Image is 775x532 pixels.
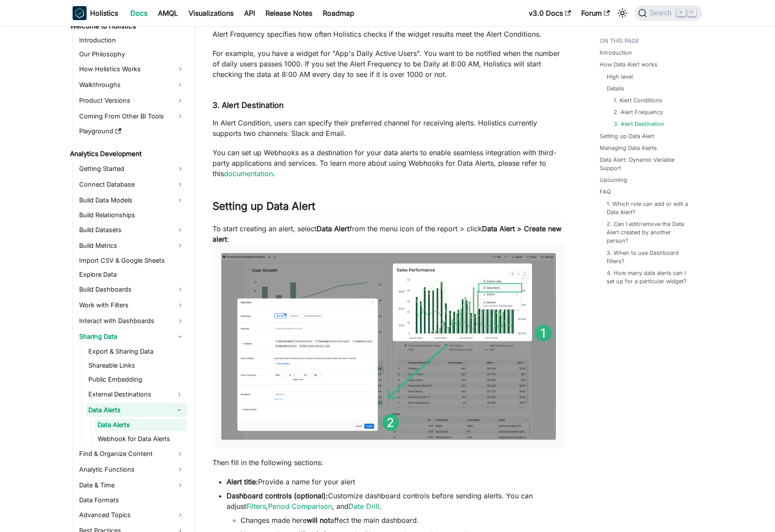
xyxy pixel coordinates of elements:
[67,20,187,32] a: Welcome to Holistics
[260,6,318,20] a: Release Notes
[349,502,379,511] a: Date Drill
[77,478,187,492] a: Date & Time
[213,457,565,468] p: Then fill in the following sections:
[600,188,611,196] a: FAQ
[73,6,87,20] img: Holistics
[77,94,187,108] a: Product Versions
[614,96,662,104] a: 1. Alert Conditions
[86,373,187,386] a: Public Embedding
[615,6,629,20] button: Switch between dark and light mode (currently light mode)
[77,462,187,476] a: Analytic Functions
[600,176,627,184] a: Upcoming
[86,387,171,401] a: External Destinations
[607,269,694,285] a: 4. How many data alerts can I set up for a particular widget?
[607,73,633,81] a: High level
[77,268,187,281] a: Explore Data
[183,6,239,20] a: Visualizations
[607,84,624,93] a: Details
[246,502,266,511] a: Filters
[600,60,657,69] a: How Data Alert works
[77,298,187,312] a: Work with Filters
[213,48,565,80] p: For example, you have a widget for "App's Daily Active Users". You want to be notified when the n...
[64,26,195,532] nav: Docs sidebar
[77,314,187,328] a: Interact with Dashboards
[77,330,187,344] a: Sharing Data
[213,118,565,139] p: In Alert Condition, users can specify their preferred channel for receiving alerts. Holistics cur...
[614,108,663,116] a: 2. Alert Frequency
[318,6,360,20] a: Roadmap
[171,403,187,417] button: Collapse sidebar category 'Data Alerts'
[607,220,694,245] a: 2. Can I edit/remove the Data Alert created by another person?
[600,156,697,172] a: Data Alert: Dynamic Variable Support
[213,223,565,449] p: To start creating an alert, select from the menu icon of the report > click :
[688,9,696,17] kbd: K
[95,433,187,445] a: Webhook for Data Alerts
[213,224,562,243] strong: Data Alert > Create new alert
[77,177,187,191] a: Connect Database
[576,6,615,20] a: Forum
[227,476,565,487] li: Provide a name for your alert
[600,144,657,152] a: Managing Data Alerts
[77,223,187,237] a: Build Datasets
[600,49,632,57] a: Introduction
[614,120,664,128] a: 3. Alert Destination
[268,502,332,511] a: Period Comparison
[73,6,118,20] a: HolisticsHolistics
[77,209,187,221] a: Build Relationships
[647,9,677,17] span: Search
[77,109,187,123] a: Coming From Other BI Tools
[77,254,187,267] a: Import CSV & Google Sheets
[86,345,187,358] a: Export & Sharing Data
[239,6,260,20] a: API
[241,515,565,525] li: Changes made here affect the main dashboard.
[524,6,576,20] a: v3.0 Docs
[77,48,187,60] a: Our Philosophy
[86,359,187,372] a: Shareable Links
[213,29,565,39] p: Alert Frequency specifies how often Holistics checks if the widget results meet the Alert Conditi...
[125,6,153,20] a: Docs
[67,148,187,160] a: Analytics Development
[213,147,565,179] p: You can set up Webhooks as a destination for your data alerts to enable seamless integration with...
[77,162,187,176] a: Getting Started
[77,494,187,506] a: Data Formats
[307,516,330,525] strong: will not
[213,200,565,216] h2: Setting up Data Alert
[213,101,565,111] h4: 3. Alert Destination
[635,5,702,21] button: Search (Command+K)
[86,403,171,417] a: Data Alerts
[77,282,187,296] a: Build Dashboards
[77,193,187,207] a: Build Data Models
[600,132,654,140] a: Setting up Data Alert
[77,508,187,522] a: Advanced Topics
[224,169,273,178] a: documentation
[171,387,187,401] button: Expand sidebar category 'External Destinations'
[677,9,685,17] kbd: ⌘
[77,447,187,461] a: Find & Organize Content
[77,62,187,76] a: How Holistics Works
[607,200,694,216] a: 1. Which role can add or edit a Data Alert?
[607,249,694,265] a: 3. When to use Dashboard filters?
[77,125,187,137] a: Playground
[95,419,187,431] a: Data Alerts
[77,239,187,253] a: Build Metrics
[90,8,118,18] b: Holistics
[227,491,328,500] strong: Dashboard controls (optional):
[227,477,258,486] strong: Alert title:
[317,224,349,233] strong: Data Alert
[153,6,183,20] a: AMQL
[77,34,187,46] a: Introduction
[77,78,187,92] a: Walkthroughs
